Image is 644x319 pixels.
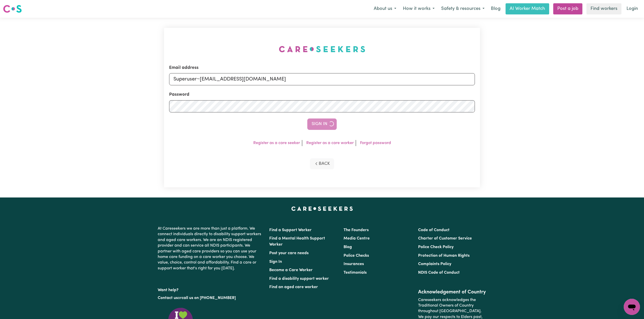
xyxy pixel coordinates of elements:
[344,236,370,241] a: Media Centre
[269,285,318,289] a: Find an aged care worker
[438,4,488,14] button: Safety & resources
[418,254,470,258] a: Protection of Human Rights
[158,285,263,293] p: Want help?
[158,224,263,273] p: At Careseekers we are more than just a platform. We connect individuals directly to disability su...
[586,3,621,14] a: Find workers
[370,4,400,14] button: About us
[418,245,454,249] a: Police Check Policy
[306,141,354,145] a: Register as a care worker
[169,73,475,85] input: Email address
[158,293,263,303] p: or
[344,245,352,249] a: Blog
[269,251,309,255] a: Post your care needs
[506,3,549,14] a: AI Worker Match
[169,91,189,98] label: Password
[344,271,367,275] a: Testimonials
[488,3,504,14] a: Blog
[418,271,460,275] a: NDIS Code of Conduct
[400,4,438,14] button: How it works
[623,3,641,14] a: Login
[158,296,178,300] a: Contact us
[418,262,451,266] a: Complaints Policy
[269,268,313,272] a: Become a Care Worker
[3,3,22,15] a: Careseekers logo
[269,236,325,247] a: Find a Mental Health Support Worker
[291,207,353,211] a: Careseekers home page
[182,296,236,300] a: call us on [PHONE_NUMBER]
[344,262,364,266] a: Insurances
[3,4,22,13] img: Careseekers logo
[553,3,582,14] a: Post a job
[418,228,450,232] a: Code of Conduct
[253,141,300,145] a: Register as a care seeker
[169,65,199,71] label: Email address
[344,254,369,258] a: Police Checks
[360,141,391,145] a: Forgot password
[344,228,369,232] a: The Founders
[418,289,486,295] h2: Acknowledgement of Country
[418,236,472,241] a: Charter of Customer Service
[624,299,640,315] iframe: Button to launch messaging window
[269,228,312,232] a: Find a Support Worker
[269,277,329,281] a: Find a disability support worker
[269,260,282,264] a: Sign In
